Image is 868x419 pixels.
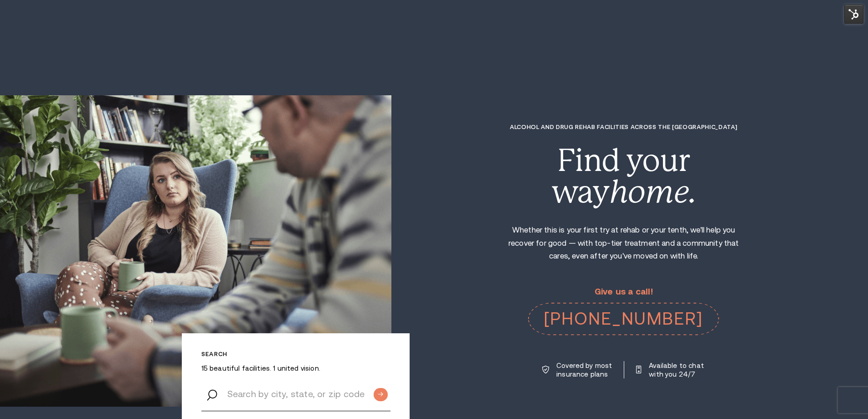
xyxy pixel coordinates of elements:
a: Covered by most insurance plans [542,361,613,378]
a: [PHONE_NUMBER] [528,303,719,335]
div: Find your way [499,145,748,207]
p: Whether this is your first try at rehab or your tenth, we'll help you recover for good — with top... [499,224,748,263]
i: home. [610,174,696,210]
p: Give us a call! [528,287,719,297]
p: Covered by most insurance plans [556,361,613,378]
img: HubSpot Tools Menu Toggle [844,5,863,24]
a: Available to chat with you 24/7 [636,361,705,378]
p: Search [201,351,390,357]
input: Submit [374,388,388,401]
p: Available to chat with you 24/7 [649,361,705,378]
p: 15 beautiful facilities. 1 united vision. [201,364,390,372]
h1: Alcohol and Drug Rehab Facilities across the [GEOGRAPHIC_DATA] [499,124,748,130]
input: Search by city, state, or zip code [201,377,390,411]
